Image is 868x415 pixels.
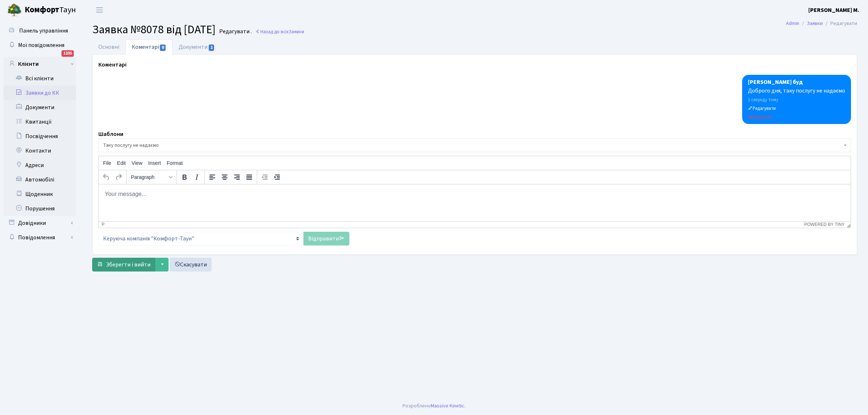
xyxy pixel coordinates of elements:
button: Redo [112,171,125,183]
label: Коментарі [98,60,127,69]
button: Undo [100,171,112,183]
button: Italic [191,171,203,183]
small: Видалити [748,114,773,120]
a: Назад до всіхЗаявки [255,28,304,35]
span: 0 [160,44,166,51]
a: Видалити [748,113,773,121]
button: Justify [243,171,255,183]
a: Адреси [4,158,76,172]
a: Massive Kinetic [431,402,464,410]
a: Редагувати [748,104,776,112]
button: Align center [218,171,231,183]
a: Порушення [4,201,76,216]
div: history [99,170,127,184]
a: Контакти [4,144,76,158]
b: [PERSON_NAME] М. [808,6,859,14]
span: Заявки [289,28,304,35]
div: styles [127,170,177,184]
a: Панель управління [4,23,76,38]
button: Зберегти і вийти [92,258,155,271]
div: formatting [177,170,205,184]
span: Insert [148,160,161,166]
span: 1 [209,44,214,51]
iframe: Rich Text Area [99,184,851,221]
a: Документи [173,39,221,55]
a: Мої повідомлення1235 [4,38,76,52]
div: indentation [257,170,285,184]
a: Всі клієнти [4,71,76,86]
a: Квитанції [4,115,76,129]
span: Заявка №8078 від [DATE] [92,21,216,38]
div: [PERSON_NAME] буд [748,78,845,86]
a: Скасувати [170,258,212,271]
span: Таун [25,4,76,16]
a: Основні [92,39,125,55]
a: Довідники [4,216,76,230]
nav: breadcrumb [775,16,868,31]
a: Документи [4,100,76,115]
button: Decrease indent [259,171,271,183]
a: Повідомлення [4,230,76,245]
button: Align right [231,171,243,183]
a: Клієнти [4,57,76,71]
div: Розроблено . [403,402,465,410]
label: Шаблони [98,130,123,138]
span: Мої повідомлення [18,41,64,49]
a: Admin [786,20,799,27]
li: Редагувати [823,20,857,27]
span: Edit [117,160,126,166]
a: Заявки [807,20,823,27]
img: logo.png [7,3,22,17]
div: Resize [844,222,851,228]
div: alignment [205,170,257,184]
a: Посвідчення [4,129,76,144]
small: 17.09.2025 12:54:39 [748,97,778,103]
div: p [102,222,105,227]
span: File [103,160,111,166]
a: Щоденник [4,187,76,201]
small: Редагувати . [218,28,252,35]
a: Заявки до КК [4,86,76,100]
span: View [132,160,142,166]
button: Bold [178,171,191,183]
span: Таку послугу не надаємо [103,142,842,149]
a: [PERSON_NAME] М. [808,6,859,14]
span: Format [167,160,183,166]
a: Коментарі [125,39,173,55]
b: Комфорт [25,4,59,16]
a: Автомобілі [4,172,76,187]
div: 1235 [61,50,74,57]
span: Paragraph [131,174,166,180]
button: Align left [206,171,218,183]
button: Formats [128,171,175,183]
div: Доброго дня, таку послугу не надаємо [748,86,845,95]
button: Переключити навігацію [90,4,109,16]
a: Powered by Tiny [804,222,845,227]
span: Зберегти і вийти [106,261,150,269]
span: Панель управління [19,27,68,35]
small: Редагувати [748,105,776,112]
button: Increase indent [271,171,283,183]
span: Таку послугу не надаємо [98,138,851,152]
